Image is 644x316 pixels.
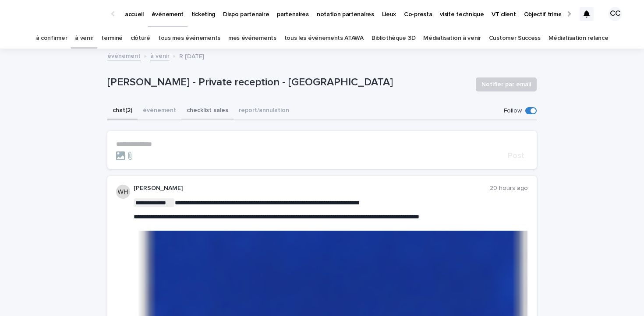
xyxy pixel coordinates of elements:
[138,102,181,120] button: événement
[75,28,93,49] a: à venir
[107,50,141,60] a: événement
[101,28,123,49] a: terminé
[150,50,170,60] a: à venir
[107,76,469,89] p: [PERSON_NAME] - Private reception - [GEOGRAPHIC_DATA]
[423,28,481,49] a: Médiatisation à venir
[608,7,622,21] div: CC
[234,102,294,120] button: report/annulation
[107,102,138,120] button: chat (2)
[18,5,103,23] img: Ls34BcGeRexTGTNfXpUC
[179,51,204,60] p: R [DATE]
[548,28,609,49] a: Médiatisation relance
[490,185,528,192] p: 20 hours ago
[228,28,276,49] a: mes événements
[481,80,531,89] span: Notifier par email
[158,28,220,49] a: tous mes événements
[372,28,415,49] a: Bibliothèque 3D
[131,28,150,49] a: clôturé
[284,28,364,49] a: tous les événements ATAWA
[504,107,522,115] p: Follow
[504,152,528,160] button: Post
[36,28,67,49] a: à confirmer
[508,152,524,160] span: Post
[134,185,490,192] p: [PERSON_NAME]
[489,28,541,49] a: Customer Success
[181,102,234,120] button: checklist sales
[476,77,537,91] button: Notifier par email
